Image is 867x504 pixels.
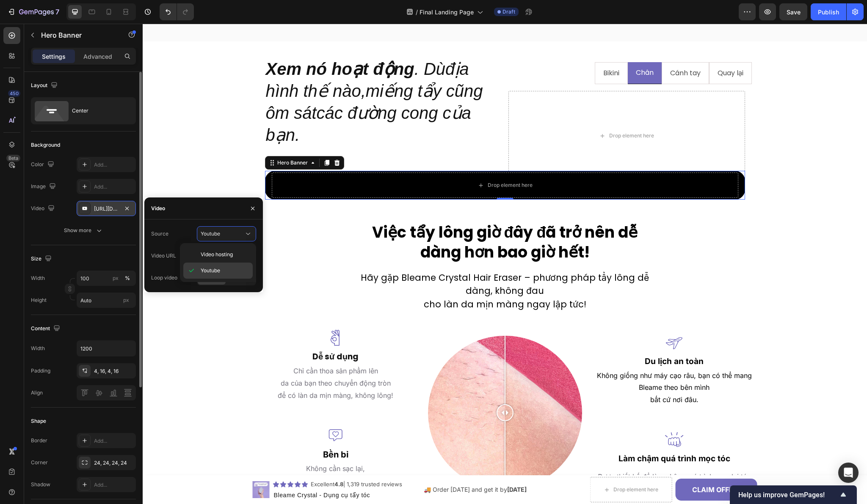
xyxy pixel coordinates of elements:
button: Show survey - Help us improve GemPages! [738,490,848,500]
strong: 4.8 [192,457,201,464]
div: Add... [94,481,134,489]
span: px [123,297,129,303]
div: Width [31,345,45,352]
label: Height [31,296,47,304]
span: Final Landing Page [420,8,474,16]
img: gempages_547302332493202390-d9f6ae09-509b-40c4-b3ca-ef33a0b8baf1.webp [180,301,205,326]
div: Add... [94,437,134,445]
div: Open Intercom Messenger [838,463,859,483]
p: Dễ sử dụng [109,327,277,340]
div: Loop video [151,274,177,282]
iframe: Design area [143,24,867,504]
p: Bikini [461,44,477,56]
button: Save [779,3,807,20]
div: Align [31,389,43,397]
button: % [110,273,121,283]
img: gempages_547302332493202390-405c8781-5d42-4c1a-99d4-a7a7fd8f2d6c.webp [519,306,544,331]
p: Hãy gặp Bleame Crystal Hair Eraser – phương pháp tẩy lông dễ dàng, không đau [205,247,520,274]
strong: Làm chậm quá trình mọc tóc [476,430,588,440]
img: gempages_547302332493202390-25cb6f76-c1db-4c5f-9660-19944409d9d3.webp [180,399,205,424]
div: Content [31,323,62,334]
p: Settings [42,52,66,61]
p: Hero Banner [41,30,113,40]
div: Undo/Redo [160,3,194,20]
input: px% [77,271,136,286]
input: Auto [77,341,135,356]
div: 450 [8,90,20,97]
div: Publish [818,8,839,16]
p: Chân [493,43,511,55]
div: Drop element here [345,158,390,165]
button: 7 [3,3,63,20]
p: Bleame theo bên mình [448,358,616,370]
button: px [122,273,133,283]
p: cho làn da mịn màng ngay lập tức! [205,274,520,288]
div: Shadow [31,481,50,488]
button: Show more [31,223,136,238]
p: Chỉ cần thoa sản phẩm lên [109,341,277,353]
input: px [77,293,136,308]
p: Bền bỉ [109,425,277,437]
p: Du lịch an toàn [448,332,616,344]
p: 7 [55,7,59,17]
div: Background [31,141,60,149]
p: Không cần sạc lại, [109,439,277,451]
div: Drop element here [471,463,516,469]
strong: Xem nó hoạt động [123,36,272,55]
div: Video URL [151,252,176,260]
div: Size [31,253,53,265]
div: Video [151,205,165,212]
div: [URL][DOMAIN_NAME] [94,205,119,213]
span: Save [787,8,801,16]
span: Youtube [201,230,220,237]
p: bất cứ nơi đâu. [448,370,616,382]
div: Hero Banner [133,135,167,143]
div: % [125,274,130,282]
p: Advanced [83,52,112,61]
div: 24, 24, 24, 24 [94,459,134,467]
div: Video [31,203,56,214]
div: Source [151,230,168,238]
span: Video hosting [201,251,233,258]
strong: Việc tẩy lông giờ đây đã trở nên dễ dàng hơn bao giờ hết! [229,198,495,239]
span: Help us improve GemPages! [738,491,838,499]
div: Center [72,101,124,121]
span: Youtube [201,267,220,274]
p: 🚚 Order [DATE] and get it by [281,460,443,471]
p: Không giống như máy cạo râu, bạn có thể mang [448,346,616,358]
p: để có làn da mịn màng, không lông! [109,366,277,378]
div: Show more [64,226,103,235]
strong: [DATE] [364,462,384,469]
button: Publish [811,3,846,20]
label: Width [31,274,45,282]
div: Image [31,181,58,192]
p: Quay lại [575,44,601,56]
div: 4, 16, 4, 16 [94,367,134,375]
div: Add... [94,183,134,191]
div: px [113,274,119,282]
h1: Bleame Crystal - Dụng cụ tẩy tóc [130,466,277,477]
div: CLAIM OFFER! [549,460,597,472]
div: Add... [94,161,134,169]
img: gempages_547302332493202390-2439d94b-954c-431f-a332-915d7b1f9da6.webp [519,403,544,428]
span: / [416,8,418,16]
button: Youtube [197,226,256,241]
div: Border [31,437,47,444]
div: Layout [31,80,59,91]
h2: . Dùđịa hình thế nào,miếng tẩy cũng ôm sátcác đường cong của bạn. [122,33,359,123]
div: Shape [31,417,46,425]
button: CLAIM OFFER! [533,455,614,477]
p: Được thiết kế để làm chậm quá trình mọc lại tóc [448,447,616,459]
div: Corner [31,459,48,466]
div: Beta [6,155,20,162]
p: Excellent | 1,319 trusted reviews [168,456,260,466]
div: Color [31,159,56,170]
div: Padding [31,367,50,375]
div: Drop element here [467,109,511,115]
p: Cánh tay [527,44,558,56]
p: da của bạn theo chuyển động tròn [109,353,277,366]
span: Draft [503,8,515,16]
